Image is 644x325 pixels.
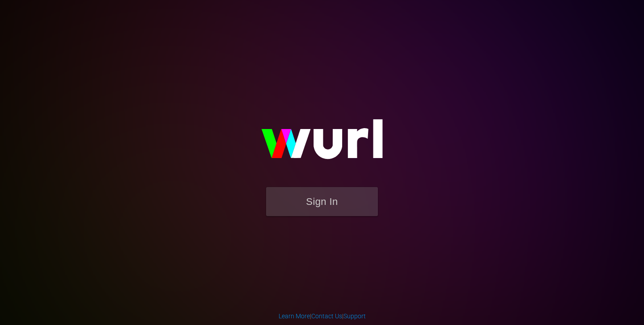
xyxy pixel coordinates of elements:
[279,312,366,321] div: | |
[233,100,411,187] img: wurl-logo-on-black-223613ac3d8ba8fe6dc639794a292ebdb59501304c7dfd60c99c58986ef67473.svg
[311,312,342,320] a: Contact Us
[343,312,366,320] a: Support
[279,312,310,320] a: Learn More
[266,187,378,216] button: Sign In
